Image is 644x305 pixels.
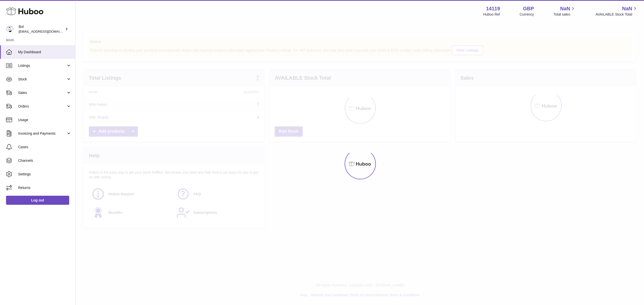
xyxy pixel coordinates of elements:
[18,131,66,136] span: Invoicing and Payments
[560,5,570,12] span: NaN
[18,145,71,149] span: Cases
[18,118,71,122] span: Usage
[553,12,576,17] span: Total sales
[595,5,638,17] a: NaN AVAILABLE Stock Total
[483,12,500,17] div: Huboo Ref
[18,50,71,55] span: My Dashboard
[19,24,64,34] div: Bol
[520,12,534,17] div: Currency
[6,196,69,205] a: Log out
[18,158,71,163] span: Channels
[18,104,66,109] span: Orders
[486,5,500,12] strong: 14119
[523,5,534,12] strong: GBP
[18,63,66,68] span: Listings
[622,5,632,12] span: NaN
[19,29,74,33] span: [EMAIL_ADDRESS][DOMAIN_NAME]
[18,77,66,82] span: Stock
[18,172,71,177] span: Settings
[18,90,66,95] span: Sales
[553,5,576,17] a: NaN Total sales
[6,25,14,33] img: internalAdmin-14119@internal.huboo.com
[595,12,638,17] span: AVAILABLE Stock Total
[18,185,71,190] span: Returns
